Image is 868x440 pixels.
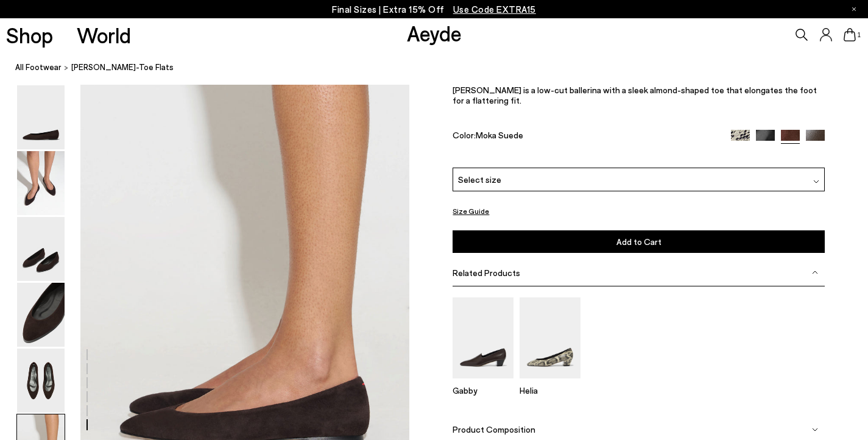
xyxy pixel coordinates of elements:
button: Size Guide [453,203,489,218]
p: Final Sizes | Extra 15% Off [332,2,536,17]
a: Helia Low-Cut Pumps Helia [520,370,580,396]
span: Moka Suede [476,129,523,140]
span: Product Composition [453,424,535,435]
img: Helia Low-Cut Pumps [520,297,580,378]
button: Add to Cart [453,230,824,253]
img: Ellie Suede Almond-Toe Flats - Image 2 [17,151,65,215]
img: Gabby Almond-Toe Loafers [453,297,513,378]
span: Related Products [453,267,520,277]
img: Ellie Suede Almond-Toe Flats - Image 1 [17,85,65,149]
img: svg%3E [813,179,819,185]
div: Color: [453,129,719,143]
a: Gabby Almond-Toe Loafers Gabby [453,370,513,396]
img: svg%3E [812,269,818,275]
p: Gabby [453,385,513,396]
img: svg%3E [812,427,818,433]
span: [PERSON_NAME]-Toe Flats [71,61,174,74]
nav: breadcrumb [15,51,868,85]
img: Ellie Suede Almond-Toe Flats - Image 4 [17,283,65,347]
img: Ellie Suede Almond-Toe Flats - Image 5 [17,349,65,413]
a: 1 [844,28,856,41]
p: Helia [520,385,580,396]
span: Add to Cart [616,236,662,247]
span: Select size [458,173,501,186]
img: Ellie Suede Almond-Toe Flats - Image 3 [17,217,65,281]
a: All Footwear [15,61,62,74]
a: World [77,24,131,46]
span: Navigate to /collections/ss25-final-sizes [453,4,536,15]
p: [PERSON_NAME] is a low-cut ballerina with a sleek almond-shaped toe that elongates the foot for a... [453,85,824,105]
a: Shop [6,24,53,46]
span: 1 [856,32,862,38]
a: Aeyde [407,20,462,46]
